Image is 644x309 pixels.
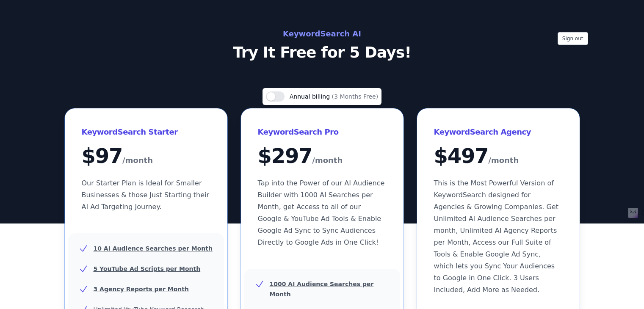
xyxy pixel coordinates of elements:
u: 10 AI Audience Searches per Month [94,245,213,252]
button: Sign out [558,32,588,45]
div: $ 97 [82,146,210,167]
span: /month [488,154,519,167]
span: Our Starter Plan is Ideal for Smaller Businesses & those Just Starting their AI Ad Targeting Jour... [82,179,210,211]
p: Try It Free for 5 Days! [133,44,512,61]
span: Tap into the Power of our AI Audience Builder with 1000 AI Searches per Month, get Access to all ... [258,179,385,246]
h3: KeywordSearch Starter [82,125,210,139]
h2: KeywordSearch AI [133,27,512,41]
u: 5 YouTube Ad Scripts per Month [94,265,201,272]
span: /month [122,154,153,167]
h3: KeywordSearch Pro [258,125,387,139]
div: $ 297 [258,146,387,167]
div: $ 497 [434,146,563,167]
span: This is the Most Powerful Version of KeywordSearch designed for Agencies & Growing Companies. Get... [434,179,558,294]
span: Annual billing [290,93,332,100]
span: /month [312,154,343,167]
u: 1000 AI Audience Searches per Month [270,281,374,298]
h3: KeywordSearch Agency [434,125,563,139]
u: 3 Agency Reports per Month [94,286,189,292]
span: (3 Months Free) [332,93,379,100]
